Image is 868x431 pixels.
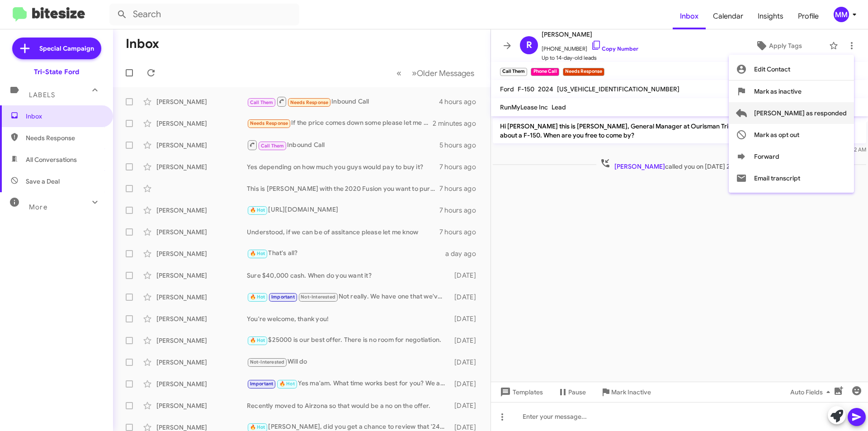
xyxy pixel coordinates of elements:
[729,146,854,167] button: Forward
[754,102,847,124] span: [PERSON_NAME] as responded
[754,58,790,80] span: Edit Contact
[729,167,854,189] button: Email transcript
[754,81,802,102] span: Mark as inactive
[754,124,799,146] span: Mark as opt out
